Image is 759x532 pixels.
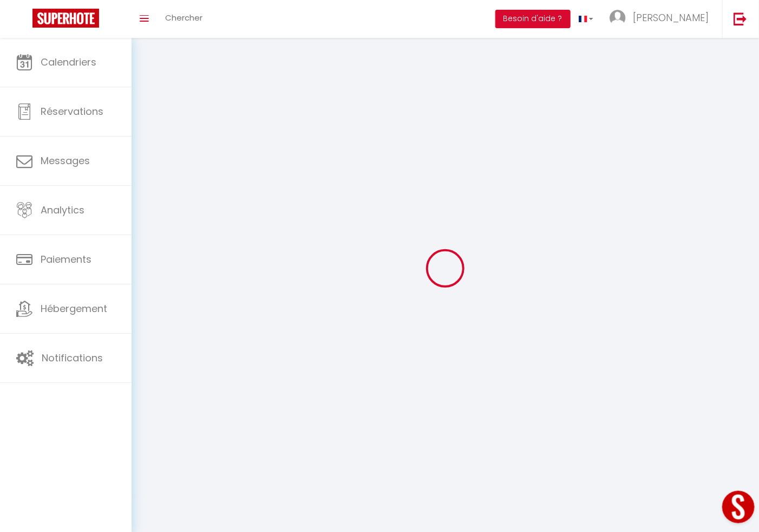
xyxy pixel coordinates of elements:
[610,10,626,26] img: ...
[42,351,103,365] span: Notifications
[41,203,84,217] span: Analytics
[41,105,103,118] span: Réservations
[633,11,709,24] span: [PERSON_NAME]
[41,302,107,315] span: Hébergement
[165,12,202,23] span: Chercher
[41,154,90,167] span: Messages
[495,10,571,28] button: Besoin d'aide ?
[714,486,759,532] iframe: LiveChat chat widget
[41,55,96,69] span: Calendriers
[32,9,99,28] img: Super Booking
[734,12,747,25] img: logout
[41,252,91,266] span: Paiements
